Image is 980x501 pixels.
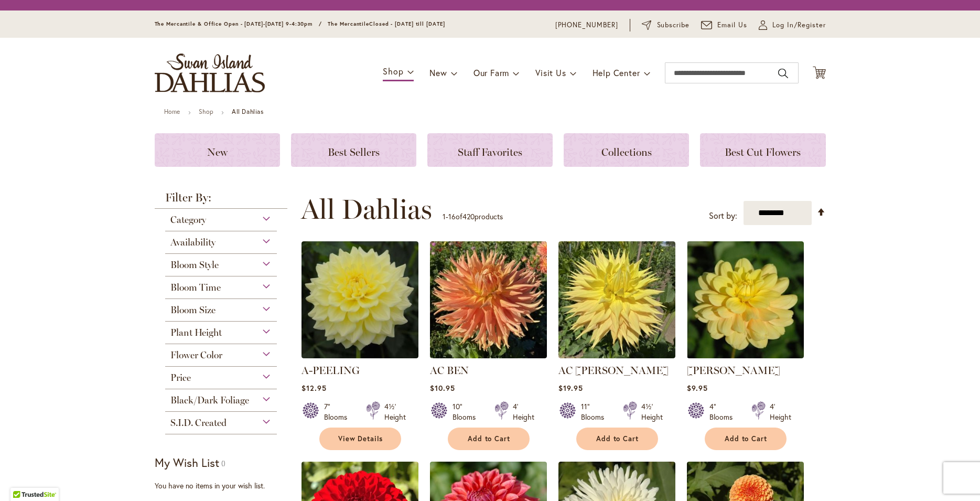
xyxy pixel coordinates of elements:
div: 10" Blooms [453,401,482,422]
strong: My Wish List [155,455,219,470]
strong: Filter By: [155,192,288,209]
a: [PERSON_NAME] [687,364,780,377]
span: 16 [448,211,456,221]
label: Sort by: [709,206,737,226]
div: 4' Height [770,401,791,422]
span: Add to Cart [596,434,639,443]
span: Category [170,214,206,226]
span: New [207,146,228,158]
iframe: Launch Accessibility Center [8,464,37,493]
span: Bloom Size [170,304,216,316]
button: Add to Cart [576,428,658,450]
button: Add to Cart [705,428,787,450]
img: A-Peeling [301,241,418,358]
span: All Dahlias [301,194,432,225]
span: $12.95 [301,383,327,393]
a: store logo [155,54,265,92]
div: 4" Blooms [709,401,739,422]
span: The Mercantile & Office Open - [DATE]-[DATE] 9-4:30pm / The Mercantile [155,20,370,27]
span: $9.95 [687,383,708,393]
button: Add to Cart [448,428,530,450]
span: $10.95 [430,383,455,393]
span: Flower Color [170,349,222,361]
img: AHOY MATEY [687,241,804,358]
button: Search [778,65,788,82]
span: Best Cut Flowers [725,146,801,158]
span: Staff Favorites [458,146,522,158]
div: 4' Height [513,401,534,422]
span: Best Sellers [328,146,380,158]
span: Email Us [717,20,747,30]
a: [PHONE_NUMBER] [555,20,619,30]
span: 420 [462,211,475,221]
a: Shop [199,108,213,115]
a: AC BEN [430,350,547,360]
span: Price [170,372,191,383]
span: Log In/Register [772,20,826,30]
a: A-Peeling [301,350,418,360]
span: Bloom Style [170,259,219,271]
span: Add to Cart [468,434,511,443]
a: AC [PERSON_NAME] [558,364,669,377]
p: - of products [443,208,503,225]
a: AC BEN [430,364,469,377]
span: Our Farm [473,67,509,78]
div: You have no items in your wish list. [155,481,295,491]
span: Subscribe [657,20,690,30]
a: Best Cut Flowers [700,133,825,167]
img: AC Jeri [558,241,675,358]
span: Bloom Time [170,282,221,293]
img: AC BEN [430,241,547,358]
a: View Details [319,428,401,450]
strong: All Dahlias [232,108,264,115]
div: 4½' Height [641,401,663,422]
a: AC Jeri [558,350,675,360]
span: New [429,67,447,78]
div: 4½' Height [384,401,406,422]
a: Log In/Register [759,20,826,30]
span: Help Center [593,67,640,78]
span: Closed - [DATE] till [DATE] [369,20,445,27]
a: AHOY MATEY [687,350,804,360]
a: Email Us [701,20,747,30]
div: 11" Blooms [581,401,610,422]
a: Home [164,108,180,115]
a: Staff Favorites [427,133,553,167]
span: Availability [170,237,216,248]
a: Subscribe [642,20,690,30]
span: Collections [601,146,652,158]
a: New [155,133,280,167]
a: Collections [564,133,689,167]
span: $19.95 [558,383,583,393]
span: Shop [383,66,403,77]
a: A-PEELING [301,364,360,377]
span: 1 [443,211,446,221]
span: Black/Dark Foliage [170,395,249,406]
a: Best Sellers [291,133,416,167]
div: 7" Blooms [324,401,353,422]
span: Add to Cart [725,434,768,443]
span: Visit Us [535,67,566,78]
span: Plant Height [170,327,222,338]
span: S.I.D. Created [170,417,227,429]
span: View Details [338,434,383,443]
